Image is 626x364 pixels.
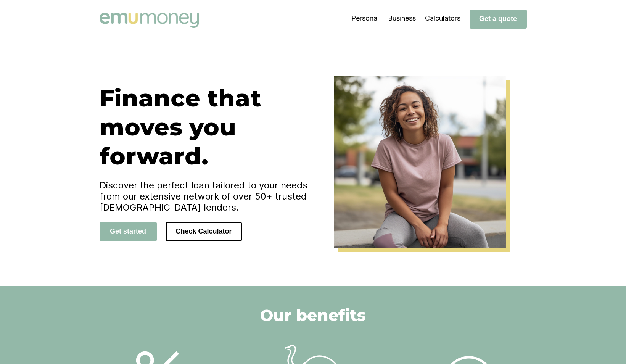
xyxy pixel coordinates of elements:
[470,14,527,23] a: Get a quote
[100,227,157,235] a: Get started
[100,222,157,241] button: Get started
[470,10,527,29] button: Get a quote
[260,305,366,325] h2: Our benefits
[100,180,313,213] h4: Discover the perfect loan tailored to your needs from our extensive network of over 50+ trusted [...
[334,76,506,248] img: Emu Money Home
[100,13,199,28] img: Emu Money logo
[100,84,313,171] h1: Finance that moves you forward.
[166,222,242,241] button: Check Calculator
[166,227,242,235] a: Check Calculator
